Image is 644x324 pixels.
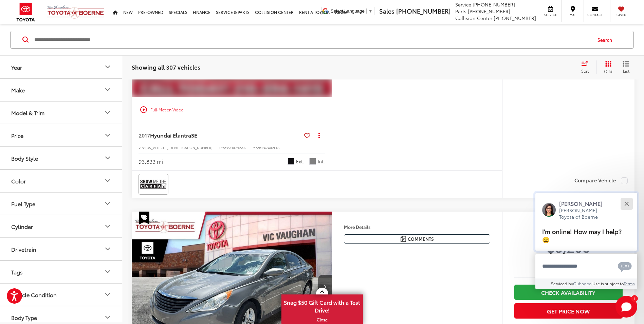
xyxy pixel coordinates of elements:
[543,13,558,17] span: Service
[104,222,112,231] div: Cylinder
[623,68,629,74] span: List
[139,145,145,150] span: VIN:
[11,155,38,161] div: Body Style
[11,178,26,184] div: Color
[574,177,628,184] label: Compare Vehicle
[618,261,632,272] svg: Text
[104,177,112,185] div: Color
[11,87,25,93] div: Make
[591,31,622,48] button: Search
[132,63,200,71] span: Showing all 307 vehicles
[139,131,301,139] a: 2017Hyundai ElantraSE
[191,131,197,139] span: SE
[11,132,23,139] div: Price
[0,170,123,192] button: ColorColor
[514,258,623,265] span: [DATE] Price:
[0,284,123,306] button: Vehicle ConditionVehicle Condition
[104,131,112,140] div: Price
[34,32,591,48] input: Search by Make, Model, or Keyword
[104,109,112,117] div: Model & Trim
[104,313,112,322] div: Body Type
[514,238,623,255] span: $8,200
[344,224,490,229] h4: More Details
[604,68,612,74] span: Grid
[473,1,515,8] span: [PHONE_NUMBER]
[401,236,406,242] img: Comments
[615,296,637,318] button: Toggle Chat Window
[318,158,325,165] span: Int.
[494,15,536,21] span: [PHONE_NUMBER]
[542,227,622,244] span: I'm online! How may I help? 😀
[288,158,294,165] span: Phantom Black
[104,268,112,276] div: Tags
[11,269,23,275] div: Tags
[11,200,35,207] div: Fuel Type
[253,145,264,150] span: Model:
[368,8,373,14] span: ▼
[615,296,637,318] svg: Start Chat
[559,200,609,207] p: [PERSON_NAME]
[104,154,112,162] div: Body Style
[468,8,510,15] span: [PHONE_NUMBER]
[313,129,325,141] button: Actions
[11,223,33,230] div: Cylinder
[139,212,149,224] span: Special
[514,303,623,319] button: Get Price Now
[514,285,623,300] a: Check Availability
[535,193,637,289] div: Close[PERSON_NAME][PERSON_NAME] Toyota of BoerneI'm online! How may I help? 😀Type your messageCha...
[282,295,362,316] span: Snag $50 Gift Card with a Test Drive!
[0,238,123,260] button: DrivetrainDrivetrain
[11,246,36,252] div: Drivetrain
[0,79,123,101] button: MakeMake
[318,132,320,138] span: dropdown dots
[309,158,316,165] span: Gray
[455,1,471,8] span: Service
[104,86,112,94] div: Make
[145,145,213,150] span: [US_VEHICLE_IDENTIFICATION_NUMBER]
[581,68,589,74] span: Sort
[535,254,637,278] textarea: Type your message
[614,13,629,17] span: Saved
[619,196,634,211] button: Close
[0,124,123,146] button: PricePrice
[0,261,123,283] button: TagsTags
[264,145,280,150] span: 47402F45
[455,15,492,21] span: Collision Center
[344,234,490,244] button: Comments
[104,63,112,71] div: Year
[624,281,635,286] a: Terms
[296,158,304,165] span: Ext.
[633,297,635,300] span: 1
[139,158,163,165] div: 93,833 mi
[551,281,573,286] span: Serviced by
[618,60,634,74] button: List View
[140,175,167,193] img: View CARFAX report
[150,131,191,139] span: Hyundai Elantra
[616,258,634,274] button: Chat with SMS
[104,200,112,208] div: Fuel Type
[0,56,123,78] button: YearYear
[104,245,112,253] div: Drivetrain
[219,145,229,150] span: Stock:
[0,147,123,169] button: Body StyleBody Style
[587,13,603,17] span: Contact
[11,314,37,321] div: Body Type
[592,281,624,286] span: Use is subject to
[396,6,450,15] span: [PHONE_NUMBER]
[578,60,596,74] button: Select sort value
[318,275,332,299] button: Next image
[11,64,22,70] div: Year
[331,8,365,14] span: Select Language
[11,291,57,298] div: Vehicle Condition
[104,291,112,299] div: Vehicle Condition
[229,145,246,150] span: A10792AA
[0,193,123,215] button: Fuel TypeFuel Type
[47,5,105,19] img: Vic Vaughan Toyota of Boerne
[366,8,367,14] span: ​
[0,215,123,237] button: CylinderCylinder
[559,207,609,220] p: [PERSON_NAME] Toyota of Boerne
[596,60,618,74] button: Grid View
[573,281,592,286] a: Gubagoo.
[11,109,44,116] div: Model & Trim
